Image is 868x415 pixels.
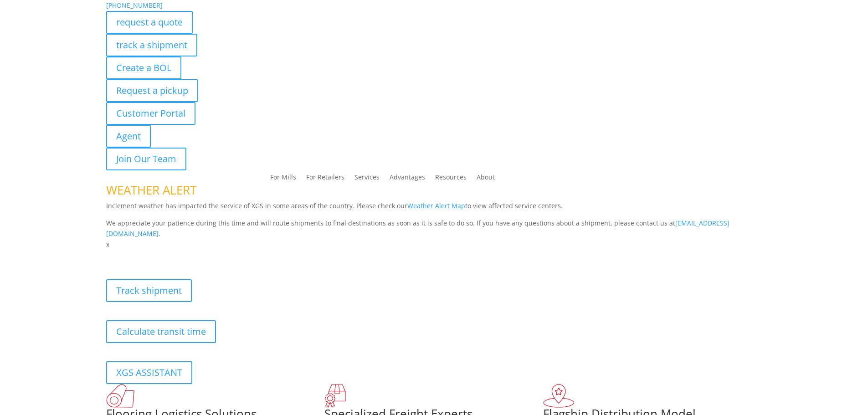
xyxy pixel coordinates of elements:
a: Customer Portal [106,102,195,125]
a: track a shipment [106,34,197,56]
img: xgs-icon-total-supply-chain-intelligence-red [106,384,134,408]
a: XGS ASSISTANT [106,361,192,384]
a: Advantages [390,174,425,184]
a: Create a BOL [106,56,181,79]
p: Inclement weather has impacted the service of XGS in some areas of the country. Please check our ... [106,200,762,218]
p: x [106,239,762,250]
a: Resources [435,174,467,184]
a: Weather Alert Map [407,201,465,210]
a: For Retailers [306,174,344,184]
a: request a quote [106,11,193,34]
img: xgs-icon-flagship-distribution-model-red [543,384,575,408]
b: Visibility, transparency, and control for your entire supply chain. [106,251,309,260]
a: Track shipment [106,279,192,302]
span: WEATHER ALERT [106,182,196,198]
a: Agent [106,125,151,148]
a: Calculate transit time [106,320,216,343]
a: Join Our Team [106,148,186,170]
p: We appreciate your patience during this time and will route shipments to final destinations as so... [106,218,762,240]
a: Request a pickup [106,79,198,102]
a: For Mills [270,174,296,184]
a: About [477,174,495,184]
a: [PHONE_NUMBER] [106,1,163,10]
img: xgs-icon-focused-on-flooring-red [324,384,346,408]
a: Services [354,174,380,184]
